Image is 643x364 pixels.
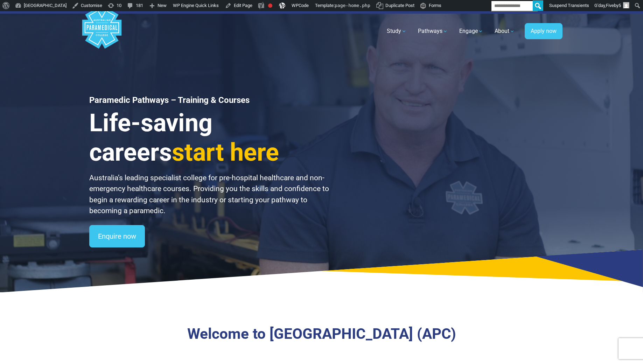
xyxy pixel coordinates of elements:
a: About [490,21,519,41]
h3: Life-saving careers [89,108,330,167]
div: Focus keyphrase not set [268,3,272,8]
span: start here [172,138,279,167]
a: Australian Paramedical College [81,14,123,49]
h1: Paramedic Pathways – Training & Courses [89,95,330,105]
a: Apply now [525,23,562,39]
span: Fiveby5 [606,3,621,8]
p: Australia’s leading specialist college for pre-hospital healthcare and non-emergency healthcare c... [89,173,330,217]
h3: Welcome to [GEOGRAPHIC_DATA] (APC) [120,325,523,343]
a: Enquire now [89,225,145,247]
a: Study [383,21,411,41]
a: Engage [455,21,488,41]
a: Pathways [414,21,452,41]
span: page-home.php [335,3,370,8]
